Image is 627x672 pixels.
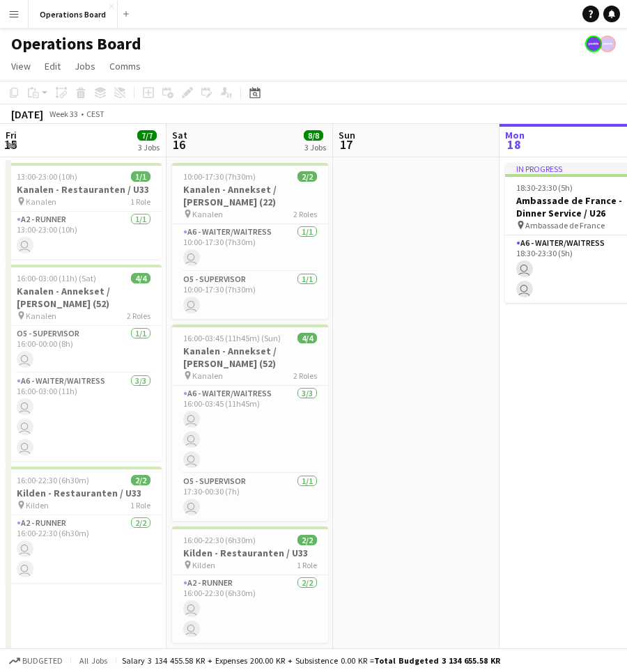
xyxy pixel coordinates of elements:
div: [DATE] [11,107,43,121]
span: 16:00-03:45 (11h45m) (Sun) [183,333,281,343]
span: 15 [3,136,17,153]
span: 2 Roles [293,209,317,219]
app-job-card: 10:00-17:30 (7h30m)2/2Kanalen - Annekset / [PERSON_NAME] (22) Kanalen2 RolesA6 - WAITER/WAITRESS1... [172,163,328,319]
span: Kanalen [26,196,56,207]
span: 1 Role [130,500,150,510]
h1: Operations Board [11,33,141,54]
span: 18 [503,136,525,153]
span: Kilden [192,560,215,570]
div: 3 Jobs [304,142,326,153]
span: 16:00-22:30 (6h30m) [17,475,89,485]
span: 16:00-22:30 (6h30m) [183,535,256,545]
span: 4/4 [297,333,317,343]
app-user-avatar: Support Team [585,36,602,52]
span: Ambassade de France [525,220,605,230]
span: Week 33 [46,109,81,119]
app-job-card: 13:00-23:00 (10h)1/1Kanalen - Restauranten / U33 Kanalen1 RoleA2 - RUNNER1/113:00-23:00 (10h) [6,163,162,259]
button: Budgeted [7,653,65,669]
span: 2 Roles [127,311,150,321]
span: Kanalen [192,209,223,219]
div: 3 Jobs [138,142,160,153]
app-job-card: 16:00-22:30 (6h30m)2/2Kilden - Restauranten / U33 Kilden1 RoleA2 - RUNNER2/216:00-22:30 (6h30m) [6,467,162,583]
span: View [11,60,31,72]
app-card-role: O5 - SUPERVISOR1/110:00-17:30 (7h30m) [172,272,328,319]
span: Edit [45,60,61,72]
span: Budgeted [22,656,63,666]
app-job-card: 16:00-22:30 (6h30m)2/2Kilden - Restauranten / U33 Kilden1 RoleA2 - RUNNER2/216:00-22:30 (6h30m) [172,526,328,643]
span: 4/4 [131,273,150,283]
h3: Kilden - Restauranten / U33 [172,547,328,559]
app-card-role: A2 - RUNNER2/216:00-22:30 (6h30m) [6,515,162,583]
span: 13:00-23:00 (10h) [17,171,77,182]
span: 1 Role [297,560,317,570]
span: 7/7 [137,130,157,141]
app-card-role: O5 - SUPERVISOR1/116:00-00:00 (8h) [6,326,162,373]
span: 2/2 [131,475,150,485]
span: Kanalen [192,370,223,381]
div: Salary 3 134 455.58 KR + Expenses 200.00 KR + Subsistence 0.00 KR = [122,655,500,666]
span: Kilden [26,500,49,510]
span: Kanalen [26,311,56,321]
app-card-role: A6 - WAITER/WAITRESS3/316:00-03:45 (11h45m) [172,386,328,474]
span: Jobs [75,60,95,72]
span: Fri [6,129,17,141]
app-card-role: A6 - WAITER/WAITRESS1/110:00-17:30 (7h30m) [172,224,328,272]
span: 2/2 [297,171,317,182]
span: Comms [109,60,141,72]
a: View [6,57,36,75]
span: 8/8 [304,130,323,141]
a: Comms [104,57,146,75]
app-card-role: O5 - SUPERVISOR1/117:30-00:30 (7h) [172,474,328,521]
a: Edit [39,57,66,75]
app-card-role: A2 - RUNNER1/113:00-23:00 (10h) [6,212,162,259]
span: 17 [336,136,355,153]
span: 16:00-03:00 (11h) (Sat) [17,273,96,283]
app-card-role: A2 - RUNNER2/216:00-22:30 (6h30m) [172,575,328,643]
app-user-avatar: Support Team [599,36,616,52]
span: Sat [172,129,187,141]
span: 1/1 [131,171,150,182]
span: Total Budgeted 3 134 655.58 KR [374,655,500,666]
h3: Kanalen - Annekset / [PERSON_NAME] (52) [6,285,162,310]
span: 2 Roles [293,370,317,381]
app-job-card: 16:00-03:45 (11h45m) (Sun)4/4Kanalen - Annekset / [PERSON_NAME] (52) Kanalen2 RolesA6 - WAITER/WA... [172,325,328,521]
h3: Kilden - Restauranten / U33 [6,487,162,499]
h3: Kanalen - Annekset / [PERSON_NAME] (22) [172,183,328,208]
span: 2/2 [297,535,317,545]
app-card-role: A6 - WAITER/WAITRESS3/316:00-03:00 (11h) [6,373,162,461]
span: 16 [170,136,187,153]
span: Sun [339,129,355,141]
a: Jobs [69,57,101,75]
div: CEST [86,109,104,119]
span: Mon [505,129,525,141]
span: 1 Role [130,196,150,207]
h3: Kanalen - Annekset / [PERSON_NAME] (52) [172,345,328,370]
app-job-card: 16:00-03:00 (11h) (Sat)4/4Kanalen - Annekset / [PERSON_NAME] (52) Kanalen2 RolesO5 - SUPERVISOR1/... [6,265,162,461]
span: All jobs [77,655,110,666]
span: 18:30-23:30 (5h) [516,182,573,193]
span: 10:00-17:30 (7h30m) [183,171,256,182]
button: Operations Board [29,1,118,28]
h3: Kanalen - Restauranten / U33 [6,183,162,196]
